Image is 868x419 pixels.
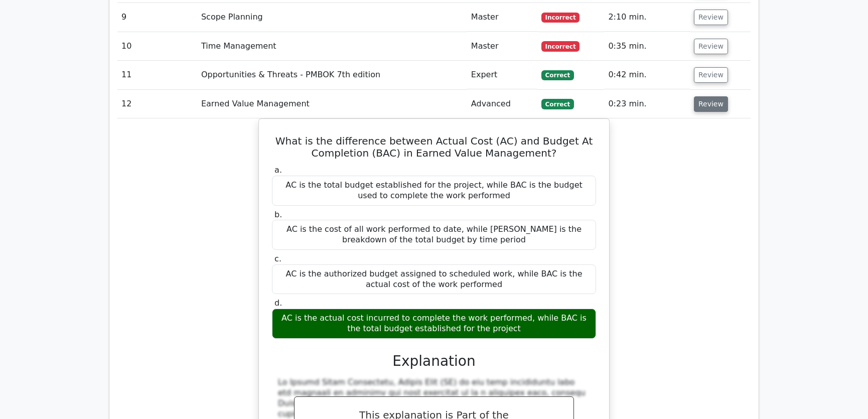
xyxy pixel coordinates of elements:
td: Master [467,32,537,61]
td: 0:23 min. [604,90,690,118]
td: Master [467,3,537,32]
span: b. [274,210,282,219]
td: 0:42 min. [604,61,690,89]
button: Review [694,39,728,54]
td: 11 [117,61,197,89]
h3: Explanation [278,353,590,370]
div: AC is the actual cost incurred to complete the work performed, while BAC is the total budget esta... [272,309,596,339]
span: Correct [541,99,574,109]
td: 0:35 min. [604,32,690,61]
span: a. [274,165,282,175]
td: Expert [467,61,537,89]
td: 12 [117,90,197,118]
td: Scope Planning [197,3,467,32]
td: 9 [117,3,197,32]
span: d. [274,298,282,308]
span: c. [274,254,281,263]
span: Incorrect [541,41,580,51]
button: Review [694,96,728,112]
span: Incorrect [541,13,580,23]
h5: What is the difference between Actual Cost (AC) and Budget At Completion (BAC) in Earned Value Ma... [271,135,597,159]
div: AC is the cost of all work performed to date, while [PERSON_NAME] is the breakdown of the total b... [272,220,596,250]
td: Opportunities & Threats - PMBOK 7th edition [197,61,467,89]
td: 10 [117,32,197,61]
td: Advanced [467,90,537,118]
div: AC is the total budget established for the project, while BAC is the budget used to complete the ... [272,176,596,206]
button: Review [694,10,728,25]
td: 2:10 min. [604,3,690,32]
div: AC is the authorized budget assigned to scheduled work, while BAC is the actual cost of the work ... [272,264,596,295]
td: Earned Value Management [197,90,467,118]
button: Review [694,67,728,83]
span: Correct [541,70,574,80]
td: Time Management [197,32,467,61]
